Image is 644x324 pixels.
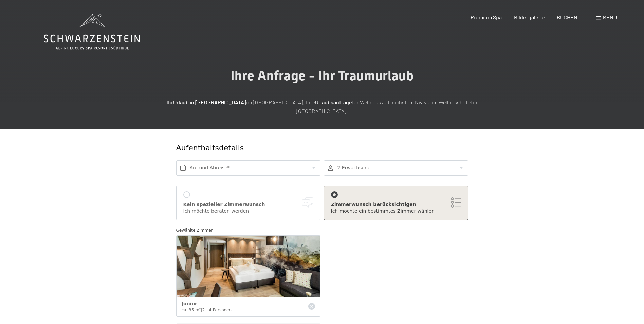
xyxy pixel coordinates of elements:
[557,14,577,20] a: BUCHEN
[173,99,246,105] strong: Urlaub in [GEOGRAPHIC_DATA]
[177,236,320,297] img: Junior
[331,208,461,215] div: Ich möchte ein bestimmtes Zimmer wählen
[514,14,545,20] a: Bildergalerie
[176,143,419,154] div: Aufenthaltsdetails
[315,99,352,105] strong: Urlaubsanfrage
[471,14,502,20] a: Premium Spa
[231,68,413,84] span: Ihre Anfrage - Ihr Traumurlaub
[603,14,617,20] span: Menü
[202,308,232,312] span: 2 - 4 Personen
[182,308,201,312] span: ca. 35 m²
[201,308,202,312] span: |
[152,98,492,115] p: Ihr im [GEOGRAPHIC_DATA]. Ihre für Wellness auf höchstem Niveau im Wellnesshotel in [GEOGRAPHIC_D...
[183,208,313,215] div: Ich möchte beraten werden
[331,201,461,208] div: Zimmerwunsch berücksichtigen
[176,227,468,234] div: Gewählte Zimmer
[182,301,197,306] span: Junior
[183,201,313,208] div: Kein spezieller Zimmerwunsch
